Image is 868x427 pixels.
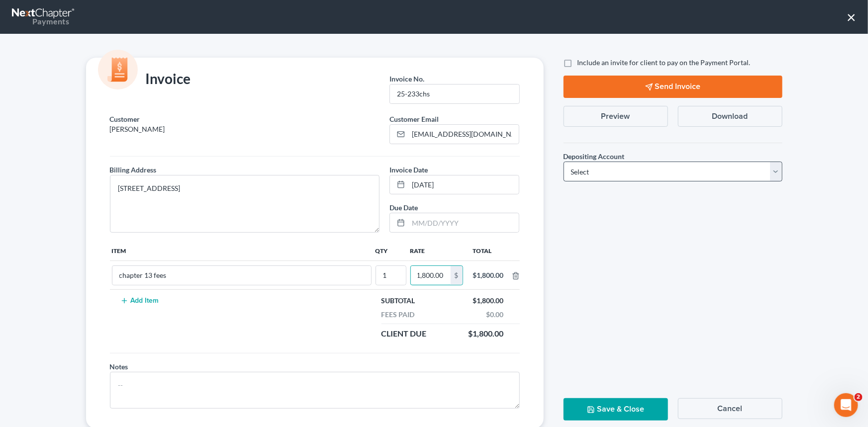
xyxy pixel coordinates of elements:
button: Save & Close [564,398,668,421]
span: Invoice No. [389,75,424,83]
a: Payments [12,5,76,29]
button: Send Invoice [564,76,782,98]
div: $1,800.00 [468,296,509,306]
button: Cancel [678,398,782,419]
label: Notes [110,361,128,372]
span: Include an invite for client to pay on the Payment Portal. [578,58,751,67]
div: Subtotal [377,296,420,306]
div: Invoice [105,70,196,89]
img: icon-money-cc55cd5b71ee43c44ef0efbab91310903cbf28f8221dba23c0d5ca797e203e98.svg [98,50,138,89]
th: Total [465,241,512,260]
button: Add Item [118,297,162,305]
input: MM/DD/YYYY [408,175,519,194]
button: Download [678,106,782,127]
th: Rate [408,241,465,260]
div: $1,800.00 [473,270,504,280]
input: MM/DD/YYYY [408,213,519,232]
input: Enter email... [408,125,519,144]
label: Due Date [389,202,418,213]
input: -- [390,85,519,103]
input: -- [112,266,371,285]
label: Customer [110,114,140,124]
div: $ [451,266,463,285]
span: Depositing Account [564,152,625,161]
div: Client Due [377,328,432,340]
p: [PERSON_NAME] [110,124,380,134]
span: 2 [855,393,863,401]
button: Preview [564,106,668,127]
button: × [847,9,856,25]
span: Invoice Date [389,166,428,174]
th: Item [110,241,374,260]
div: $0.00 [482,310,509,320]
input: -- [376,266,406,285]
iframe: Intercom live chat [834,393,858,417]
span: Customer Email [389,115,439,123]
div: $1,800.00 [464,328,509,340]
span: Billing Address [110,166,157,174]
input: 0.00 [411,266,451,285]
th: Qty [374,241,408,260]
div: Fees Paid [377,310,420,320]
div: Payments [12,16,69,27]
